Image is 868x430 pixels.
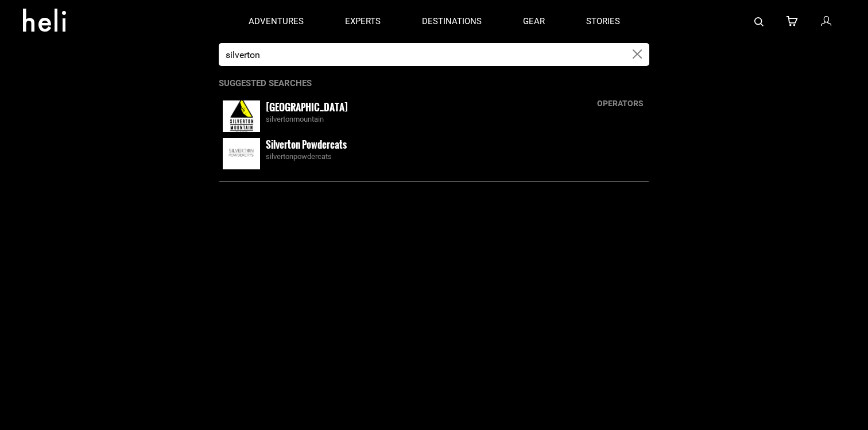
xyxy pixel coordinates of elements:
p: experts [345,16,381,28]
div: silvertonpowdercats [266,152,645,162]
input: Search by Sport, Trip or Operator [219,43,626,66]
p: Suggested Searches [219,78,649,90]
p: adventures [249,16,304,28]
p: destinations [422,16,482,28]
small: [GEOGRAPHIC_DATA] [266,100,348,114]
img: images [223,138,260,169]
img: images [223,100,260,132]
img: search-bar-icon.svg [754,17,764,26]
div: operators [591,98,649,109]
div: silvertonmountain [266,114,645,125]
small: Silverton Powdercats [266,137,347,152]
